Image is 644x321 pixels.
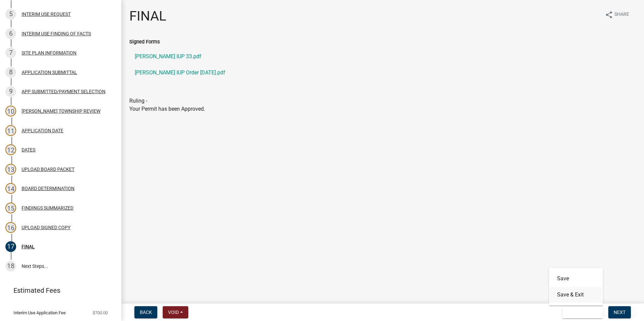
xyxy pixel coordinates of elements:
div: BOARD DETERMINATION [22,186,74,191]
div: 14 [5,183,16,194]
div: 5 [5,9,16,20]
div: INTERIM USE FINDING OF FACTS [22,31,91,36]
div: SITE PLAN INFORMATION [22,50,76,55]
span: Void [168,310,179,315]
div: DATES [22,147,35,152]
div: Save & Exit [549,268,603,306]
div: 15 [5,203,16,213]
div: 10 [5,106,16,116]
div: INTERIM USE REQUEST [22,12,71,16]
button: Save & Exit [549,287,603,303]
div: 8 [5,67,16,78]
div: 9 [5,86,16,97]
span: Interim Use Application Fee [13,311,66,315]
div: [PERSON_NAME] TOWNSHIP REVIEW [22,109,100,113]
span: Save & Exit [568,310,593,315]
div: 18 [5,261,16,272]
div: UPLOAD BOARD PACKET [22,167,74,172]
button: Back [134,306,157,318]
i: share [605,11,613,19]
div: UPLOAD SIGNED COPY [22,225,70,230]
div: APPLICATION DATE [22,128,63,133]
span: Share [614,11,629,19]
div: 11 [5,125,16,136]
button: shareShare [600,8,635,21]
span: $700.00 [93,311,108,315]
div: APPLICATION SUBMITTAL [22,70,77,75]
div: FINDINGS SUMMARIZED [22,206,73,210]
a: [PERSON_NAME] IUP 33.pdf [129,48,636,65]
div: 7 [5,47,16,58]
button: Save & Exit [562,306,603,318]
label: Signed Forms [129,40,160,44]
span: Back [140,310,152,315]
a: Estimated Fees [5,284,110,297]
div: FINAL [22,244,35,249]
div: Ruling - Your Permit has been Approved. [129,89,636,113]
div: 16 [5,222,16,233]
div: 12 [5,144,16,155]
div: 13 [5,164,16,175]
div: 17 [5,241,16,252]
h1: FINAL [129,8,166,24]
a: [PERSON_NAME] IUP Order [DATE].pdf [129,65,636,81]
button: Next [608,306,631,318]
div: 6 [5,28,16,39]
span: Next [614,310,625,315]
button: Save [549,271,603,287]
button: Void [163,306,188,318]
div: APP SUBMITTED/PAYMENT SELECTION [22,89,105,94]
